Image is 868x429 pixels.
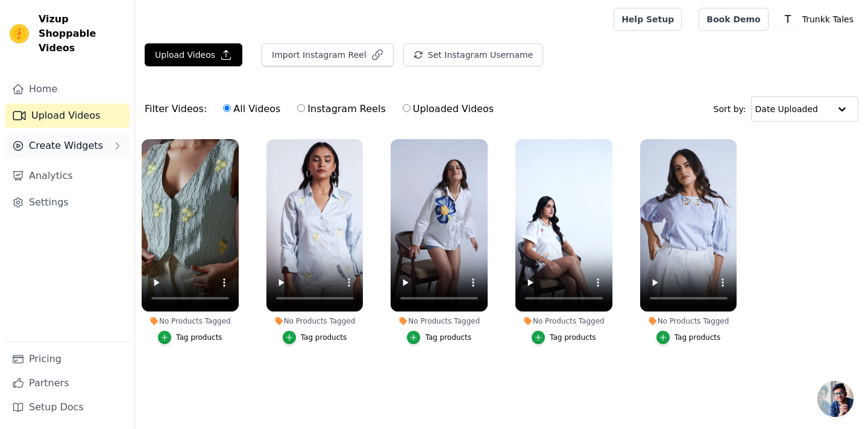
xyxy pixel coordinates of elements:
[176,333,222,342] div: Tag products
[262,43,394,66] button: Import Instagram Reel
[297,101,386,117] label: Instagram Reels
[223,104,231,112] input: All Videos
[699,8,768,31] a: Book Demo
[29,139,103,153] span: Create Widgets
[425,333,471,342] div: Tag products
[403,43,543,66] button: Set Instagram Username
[817,381,854,417] div: Open chat
[5,134,130,158] button: Create Widgets
[297,104,305,112] input: Instagram Reels
[5,395,130,419] a: Setup Docs
[614,8,682,31] a: Help Setup
[39,12,125,55] span: Vizup Shoppable Videos
[5,190,130,214] a: Settings
[778,8,858,30] button: T Trunkk Tales
[145,43,242,66] button: Upload Videos
[266,316,363,326] div: No Products Tagged
[301,333,347,342] div: Tag products
[5,164,130,188] a: Analytics
[5,104,130,128] a: Upload Videos
[550,333,596,342] div: Tag products
[640,316,737,326] div: No Products Tagged
[675,333,721,342] div: Tag products
[158,331,222,344] button: Tag products
[10,24,29,43] img: Vizup
[532,331,596,344] button: Tag products
[407,331,471,344] button: Tag products
[5,347,130,371] a: Pricing
[656,331,721,344] button: Tag products
[5,371,130,395] a: Partners
[142,316,239,326] div: No Products Tagged
[403,104,410,112] input: Uploaded Videos
[515,316,612,326] div: No Products Tagged
[5,77,130,101] a: Home
[222,101,281,117] label: All Videos
[402,101,494,117] label: Uploaded Videos
[784,13,791,25] text: T
[283,331,347,344] button: Tag products
[714,96,859,122] div: Sort by:
[145,95,500,123] div: Filter Videos:
[797,8,858,30] p: Trunkk Tales
[391,316,488,326] div: No Products Tagged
